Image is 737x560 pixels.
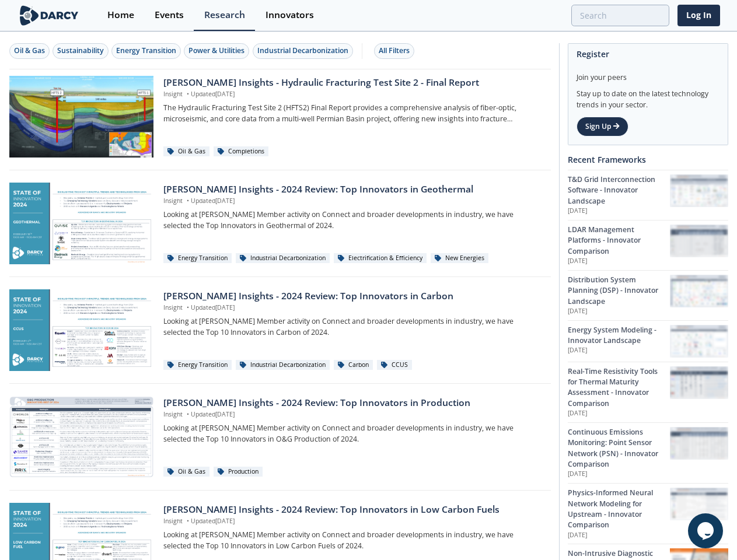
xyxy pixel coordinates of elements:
div: Industrial Decarbonization [236,360,330,370]
div: [PERSON_NAME] Insights - Hydraulic Fracturing Test Site 2 - Final Report [163,76,542,90]
div: Energy Transition [116,45,176,56]
div: New Energies [431,253,488,264]
div: Home [107,10,134,20]
a: Darcy Insights - Hydraulic Fracturing Test Site 2 - Final Report preview [PERSON_NAME] Insights -... [9,76,551,157]
div: LDAR Management Platforms - Innovator Comparison [568,225,670,257]
p: Insight Updated [DATE] [163,410,542,419]
button: Sustainability [53,43,109,59]
div: Oil & Gas [163,146,209,157]
a: Sign Up [577,117,628,136]
button: Oil & Gas [9,43,50,59]
div: Continuous Emissions Monitoring: Point Sensor Network (PSN) - Innovator Comparison [568,427,670,470]
span: • [184,410,191,418]
button: Industrial Decarbonization [253,43,353,59]
div: Stay up to date on the latest technology trends in your sector. [577,83,719,110]
div: [PERSON_NAME] Insights - 2024 Review: Top Innovators in Carbon [163,289,542,303]
p: Insight Updated [DATE] [163,197,542,206]
div: T&D Grid Interconnection Software - Innovator Landscape [568,174,670,206]
a: Darcy Insights - 2024 Review: Top Innovators in Carbon preview [PERSON_NAME] Insights - 2024 Revi... [9,289,551,371]
div: All Filters [379,45,410,56]
span: • [184,90,191,98]
div: Power & Utilities [188,45,244,56]
div: Events [155,10,184,20]
span: • [184,197,191,205]
p: Insight Updated [DATE] [163,303,542,313]
p: [DATE] [568,346,670,355]
div: Carbon [334,360,373,370]
div: Industrial Decarbonization [236,253,330,264]
a: Real-Time Resistivity Tools for Thermal Maturity Assessment - Innovator Comparison [DATE] Real-Ti... [568,362,728,422]
input: Advanced Search [571,5,669,26]
a: Darcy Insights - 2024 Review: Top Innovators in Production preview [PERSON_NAME] Insights - 2024 ... [9,396,551,478]
p: Looking at [PERSON_NAME] Member activity on Connect and broader developments in industry, we have... [163,530,542,551]
div: [PERSON_NAME] Insights - 2024 Review: Top Innovators in Production [163,396,542,410]
a: Distribution System Planning (DSP) - Innovator Landscape [DATE] Distribution System Planning (DSP... [568,270,728,320]
div: Energy Transition [163,253,232,264]
div: Completions [214,146,268,157]
p: [DATE] [568,531,670,540]
div: Electrification & Efficiency [334,253,427,264]
div: Register [577,44,719,64]
a: Physics-Informed Neural Network Modeling for Upstream - Innovator Comparison [DATE] Physics-Infor... [568,483,728,544]
div: Energy System Modeling - Innovator Landscape [568,325,670,346]
button: All Filters [374,43,414,59]
div: Distribution System Planning (DSP) - Innovator Landscape [568,275,670,307]
div: Join your peers [577,64,719,83]
button: Energy Transition [111,43,181,59]
a: Continuous Emissions Monitoring: Point Sensor Network (PSN) - Innovator Comparison [DATE] Continu... [568,422,728,483]
span: • [184,517,191,525]
a: T&D Grid Interconnection Software - Innovator Landscape [DATE] T&D Grid Interconnection Software ... [568,170,728,220]
div: [PERSON_NAME] Insights - 2024 Review: Top Innovators in Geothermal [163,183,542,197]
p: [DATE] [568,307,670,316]
div: Research [204,10,245,20]
div: Energy Transition [163,360,232,370]
p: Looking at [PERSON_NAME] Member activity on Connect and broader developments in industry, we have... [163,423,542,444]
p: [DATE] [568,409,670,418]
a: Darcy Insights - 2024 Review: Top Innovators in Geothermal preview [PERSON_NAME] Insights - 2024 ... [9,183,551,264]
a: LDAR Management Platforms - Innovator Comparison [DATE] LDAR Management Platforms - Innovator Com... [568,220,728,270]
div: Real-Time Resistivity Tools for Thermal Maturity Assessment - Innovator Comparison [568,366,670,409]
div: [PERSON_NAME] Insights - 2024 Review: Top Innovators in Low Carbon Fuels [163,503,542,517]
div: Oil & Gas [163,467,209,477]
div: Innovators [266,10,314,20]
div: Industrial Decarbonization [257,45,348,56]
p: The Hydraulic Fracturing Test Site 2 (HFTS2) Final Report provides a comprehensive analysis of fi... [163,103,542,124]
p: [DATE] [568,257,670,266]
a: Energy System Modeling - Innovator Landscape [DATE] Energy System Modeling - Innovator Landscape ... [568,320,728,362]
div: Recent Frameworks [568,149,728,170]
iframe: chat widget [688,513,725,548]
div: Production [214,467,263,477]
div: Oil & Gas [14,45,45,56]
img: logo-wide.svg [18,5,81,26]
div: Sustainability [57,45,104,56]
p: Insight Updated [DATE] [163,90,542,99]
div: Physics-Informed Neural Network Modeling for Upstream - Innovator Comparison [568,488,670,531]
span: • [184,303,191,311]
p: Looking at [PERSON_NAME] Member activity on Connect and broader developments in industry, we have... [163,209,542,231]
div: CCUS [377,360,412,370]
p: [DATE] [568,206,670,216]
p: Insight Updated [DATE] [163,517,542,526]
p: Looking at [PERSON_NAME] Member activity on Connect and broader developments in industry, we have... [163,316,542,338]
p: [DATE] [568,470,670,479]
a: Log In [677,5,720,26]
button: Power & Utilities [184,43,249,59]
